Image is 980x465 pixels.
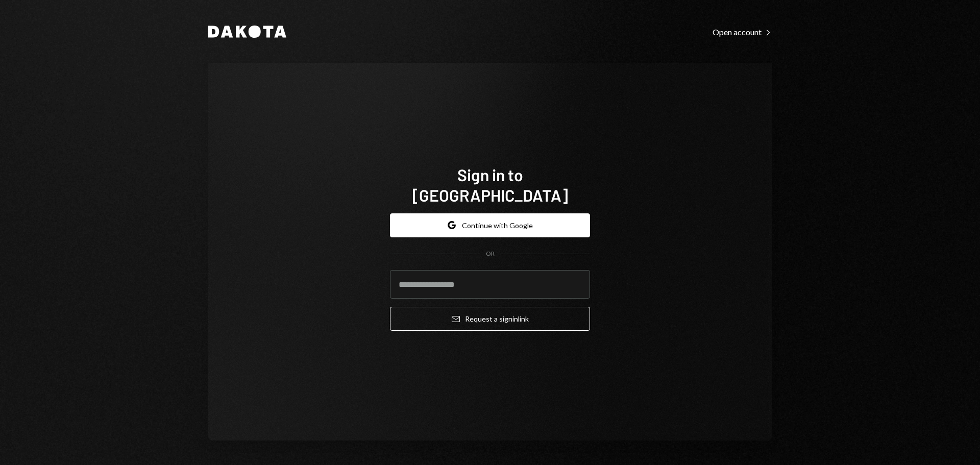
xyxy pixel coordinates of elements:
[390,307,590,331] button: Request a signinlink
[713,27,772,37] div: Open account
[713,26,772,37] a: Open account
[486,250,495,258] div: OR
[390,213,590,237] button: Continue with Google
[390,164,590,205] h1: Sign in to [GEOGRAPHIC_DATA]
